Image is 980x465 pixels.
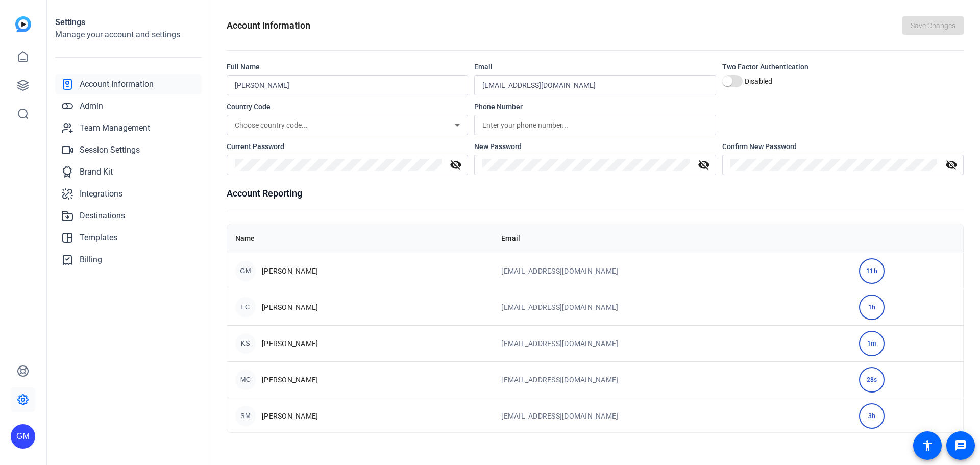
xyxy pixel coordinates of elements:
mat-icon: message [954,439,967,452]
div: KS [235,333,256,354]
mat-icon: visibility_off [939,159,964,171]
div: 28s [859,367,885,393]
th: Email [493,224,851,253]
div: LC [235,297,256,317]
div: Current Password [227,141,468,152]
td: [EMAIL_ADDRESS][DOMAIN_NAME] [493,289,851,325]
input: Enter your phone number... [482,119,707,131]
a: Admin [55,96,202,116]
input: Enter your name... [235,79,460,91]
span: [PERSON_NAME] [262,302,318,312]
td: [EMAIL_ADDRESS][DOMAIN_NAME] [493,398,851,434]
h1: Settings [55,16,202,29]
td: [EMAIL_ADDRESS][DOMAIN_NAME] [493,361,851,398]
span: Admin [80,100,103,112]
span: [PERSON_NAME] [262,375,318,385]
div: Phone Number [474,102,716,112]
div: MC [235,370,256,390]
div: 11h [859,258,885,284]
span: Account Information [80,78,154,90]
img: blue-gradient.svg [15,16,31,32]
a: Destinations [55,206,202,226]
span: Billing [80,254,102,266]
div: GM [11,424,35,449]
h2: Manage your account and settings [55,29,202,41]
mat-icon: accessibility [921,439,934,452]
span: Templates [80,232,117,244]
span: Choose country code... [235,121,308,129]
h1: Account Information [227,18,310,33]
mat-icon: visibility_off [444,159,468,171]
a: Billing [55,250,202,270]
label: Disabled [743,76,773,86]
span: Integrations [80,188,122,200]
span: [PERSON_NAME] [262,266,318,276]
a: Account Information [55,74,202,94]
td: [EMAIL_ADDRESS][DOMAIN_NAME] [493,253,851,289]
h1: Account Reporting [227,186,964,201]
div: 3h [859,403,885,429]
div: Full Name [227,62,468,72]
a: Templates [55,228,202,248]
div: 1m [859,331,885,356]
div: Country Code [227,102,468,112]
a: Session Settings [55,140,202,160]
span: [PERSON_NAME] [262,338,318,349]
input: Enter your email... [482,79,707,91]
div: GM [235,261,256,281]
div: Confirm New Password [722,141,964,152]
div: Two Factor Authentication [722,62,964,72]
span: Team Management [80,122,150,134]
a: Integrations [55,184,202,204]
th: Name [227,224,493,253]
div: 1h [859,295,885,320]
span: [PERSON_NAME] [262,411,318,421]
span: Brand Kit [80,166,113,178]
a: Team Management [55,118,202,138]
span: Session Settings [80,144,140,156]
div: SM [235,406,256,426]
mat-icon: visibility_off [692,159,716,171]
td: [EMAIL_ADDRESS][DOMAIN_NAME] [493,325,851,361]
a: Brand Kit [55,162,202,182]
div: New Password [474,141,716,152]
div: Email [474,62,716,72]
span: Destinations [80,210,125,222]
